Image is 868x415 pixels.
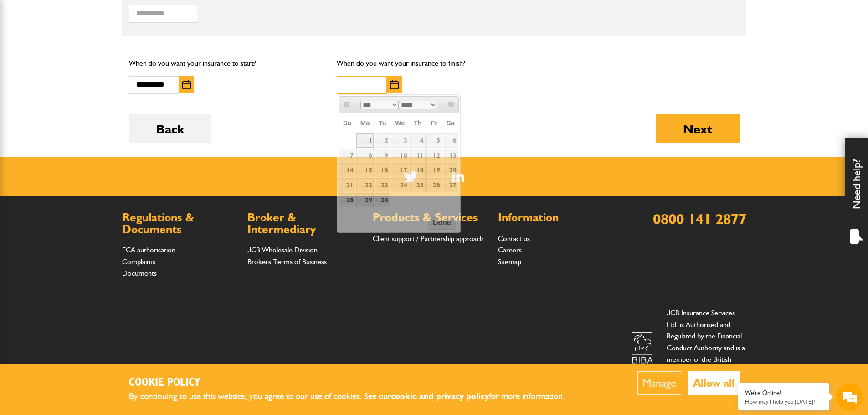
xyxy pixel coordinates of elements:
[498,212,614,224] h2: Information
[122,269,157,277] a: Documents
[426,149,442,163] a: 12
[356,163,374,177] a: 15
[129,389,580,404] p: By continuing to use this website, you agree to our use of cookies. See our for more information.
[356,149,374,163] a: 8
[395,119,405,127] span: Wednesday
[129,376,580,390] h2: Cookie Policy
[845,138,868,252] div: Need help?
[122,212,238,235] h2: Regulations & Documents
[339,163,355,177] a: 14
[12,138,166,158] input: Enter your phone number
[498,246,522,254] a: Careers
[498,257,521,266] a: Sitemap
[410,133,426,148] a: 4
[391,391,489,401] a: cookie and privacy policy
[247,257,327,266] a: Brokers Terms of Business
[12,84,166,104] input: Enter your last name
[15,51,38,63] img: d_20077148190_company_1631870298795_20077148190
[339,193,355,207] a: 28
[443,133,458,148] a: 6
[375,133,390,148] a: 2
[745,398,822,405] p: How may I help you today?
[375,149,390,163] a: 9
[391,163,409,177] a: 17
[656,114,740,143] button: Next
[47,51,153,63] div: Chat with us now
[443,178,458,192] a: 27
[745,389,822,397] div: We're Online!
[391,133,409,148] a: 3
[667,307,746,389] p: JCB Insurance Services Ltd. is Authorised and Regulated by the Financial Conduct Authority and is...
[356,193,374,207] a: 29
[447,119,455,127] span: Saturday
[122,246,175,254] a: FCA authorisation
[410,178,426,192] a: 25
[443,149,458,163] a: 13
[182,80,191,89] img: Choose date
[375,163,390,177] a: 16
[443,163,458,177] a: 20
[129,114,211,143] button: Back
[379,119,386,127] span: Tuesday
[149,5,171,26] div: Minimize live chat window
[337,57,531,69] p: When do you want your insurance to finish?
[653,210,746,228] a: 0800 141 2877
[498,234,530,243] a: Contact us
[391,178,409,192] a: 24
[339,149,355,163] a: 7
[390,80,399,89] img: Choose date
[343,119,351,127] span: Sunday
[391,149,409,163] a: 10
[129,57,324,69] p: When do you want your insurance to start?
[426,133,442,148] a: 5
[375,178,390,192] a: 23
[12,111,166,131] input: Enter your email address
[375,193,390,207] a: 30
[247,246,318,254] a: JCB Wholesale Division
[688,371,740,395] button: Allow all
[426,163,442,177] a: 19
[356,178,374,192] a: 22
[247,212,364,235] h2: Broker & Intermediary
[122,257,155,266] a: Complaints
[410,149,426,163] a: 11
[373,234,483,243] a: Client support / Partnership approach
[414,119,422,127] span: Thursday
[339,178,355,192] a: 21
[124,281,165,293] em: Start Chat
[360,119,370,127] span: Monday
[431,119,437,127] span: Friday
[428,217,456,230] button: Done
[426,178,442,192] a: 26
[637,371,681,395] button: Manage
[12,165,166,273] textarea: Type your message and hit 'Enter'
[356,133,374,148] a: 1
[410,163,426,177] a: 18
